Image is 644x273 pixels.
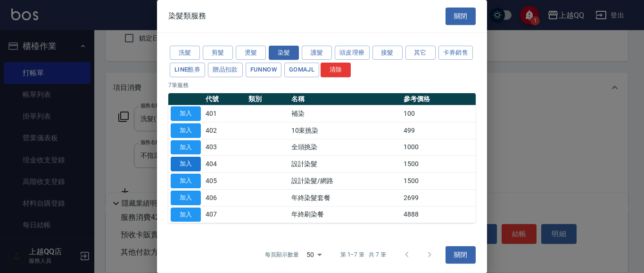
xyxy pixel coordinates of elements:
[302,46,332,60] button: 護髮
[401,156,476,173] td: 1500
[168,81,476,89] p: 7 筆服務
[265,250,299,259] p: 每頁顯示數量
[171,191,201,205] button: 加入
[401,173,476,190] td: 1500
[335,46,370,60] button: 頭皮理療
[203,173,246,190] td: 405
[170,46,200,60] button: 洗髮
[289,206,402,223] td: 年終刷染餐
[289,156,402,173] td: 設計染髮
[246,63,281,77] button: FUNNOW
[372,46,403,60] button: 接髮
[340,250,386,259] p: 第 1–7 筆 共 7 筆
[171,208,201,222] button: 加入
[171,174,201,188] button: 加入
[203,139,246,156] td: 403
[269,46,299,60] button: 染髮
[208,63,243,77] button: 贈品扣款
[401,206,476,223] td: 4888
[289,173,402,190] td: 設計染髮/網路
[203,105,246,122] td: 401
[438,46,473,60] button: 卡券銷售
[446,246,476,264] button: 關閉
[401,139,476,156] td: 1000
[171,157,201,171] button: 加入
[289,122,402,139] td: 10束挑染
[401,105,476,122] td: 100
[171,140,201,155] button: 加入
[289,189,402,206] td: 年終染髮套餐
[203,122,246,139] td: 402
[303,242,325,267] div: 50
[203,156,246,173] td: 404
[203,46,233,60] button: 剪髮
[446,8,476,25] button: 關閉
[168,11,206,21] span: 染髮類服務
[401,93,476,105] th: 參考價格
[405,46,436,60] button: 其它
[321,63,351,77] button: 清除
[203,93,246,105] th: 代號
[401,122,476,139] td: 499
[171,123,201,138] button: 加入
[171,106,201,121] button: 加入
[203,189,246,206] td: 406
[289,139,402,156] td: 全頭挑染
[289,105,402,122] td: 補染
[401,189,476,206] td: 2699
[284,63,319,77] button: GOMAJL
[170,63,205,77] button: LINE酷券
[246,93,289,105] th: 類別
[289,93,402,105] th: 名稱
[236,46,266,60] button: 燙髮
[203,206,246,223] td: 407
